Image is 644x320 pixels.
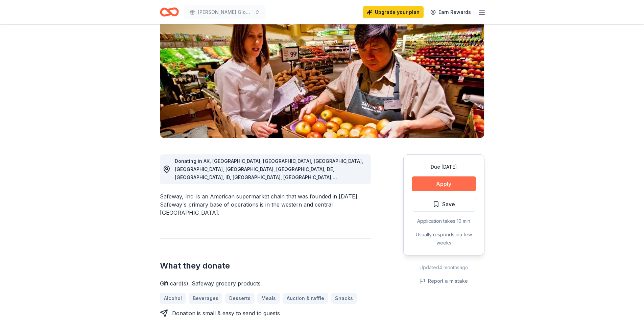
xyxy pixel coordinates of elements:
[184,5,265,19] button: [PERSON_NAME] Global Prep Academy at [PERSON_NAME]
[189,293,222,304] a: Beverages
[172,309,280,317] div: Donation is small & easy to send to guests
[426,6,475,18] a: Earn Rewards
[160,293,186,304] a: Alcohol
[160,260,371,271] h2: What they donate
[412,163,476,171] div: Due [DATE]
[412,231,476,247] div: Usually responds in a few weeks
[363,6,424,18] a: Upgrade your plan
[160,8,484,138] img: Image for Safeway
[175,158,363,245] span: Donating in AK, [GEOGRAPHIC_DATA], [GEOGRAPHIC_DATA], [GEOGRAPHIC_DATA], [GEOGRAPHIC_DATA], [GEOG...
[283,293,328,304] a: Auction & raffle
[412,176,476,191] button: Apply
[403,263,484,272] div: Updated 4 months ago
[160,192,371,217] div: Safeway, Inc. is an American supermarket chain that was founded in [DATE]. Safeway's primary base...
[160,4,179,20] a: Home
[412,197,476,212] button: Save
[331,293,357,304] a: Snacks
[257,293,280,304] a: Meals
[160,279,371,287] div: Gift card(s), Safeway grocery products
[420,277,468,285] button: Report a mistake
[198,8,252,16] span: [PERSON_NAME] Global Prep Academy at [PERSON_NAME]
[442,200,455,209] span: Save
[412,217,476,225] div: Application takes 10 min
[225,293,255,304] a: Desserts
